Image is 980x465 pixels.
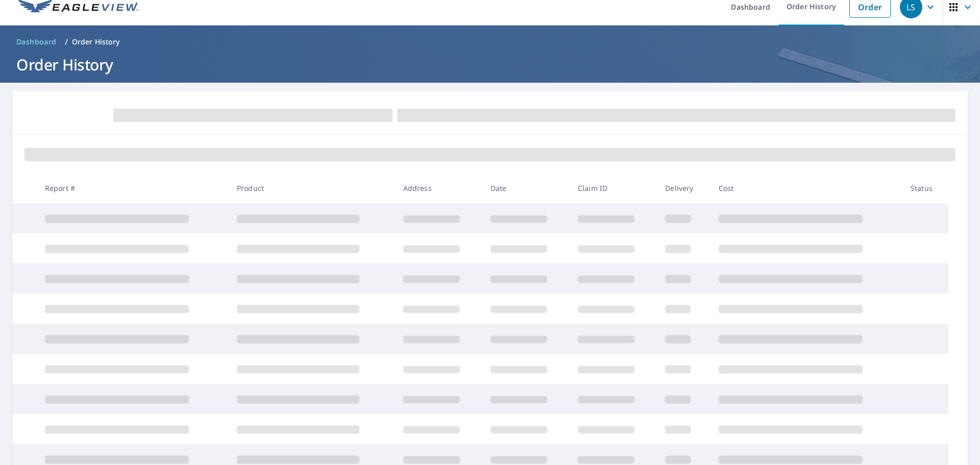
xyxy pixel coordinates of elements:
li: / [65,36,68,48]
a: Dashboard [12,34,61,50]
th: Address [395,173,482,203]
th: Date [482,173,570,203]
th: Product [229,173,395,203]
th: Delivery [657,173,710,203]
h1: Order History [12,54,968,75]
th: Cost [710,173,902,203]
nav: breadcrumb [12,34,968,50]
th: Status [902,173,948,203]
span: Dashboard [16,37,57,47]
p: Order History [72,37,120,47]
th: Report # [37,173,229,203]
th: Claim ID [570,173,657,203]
